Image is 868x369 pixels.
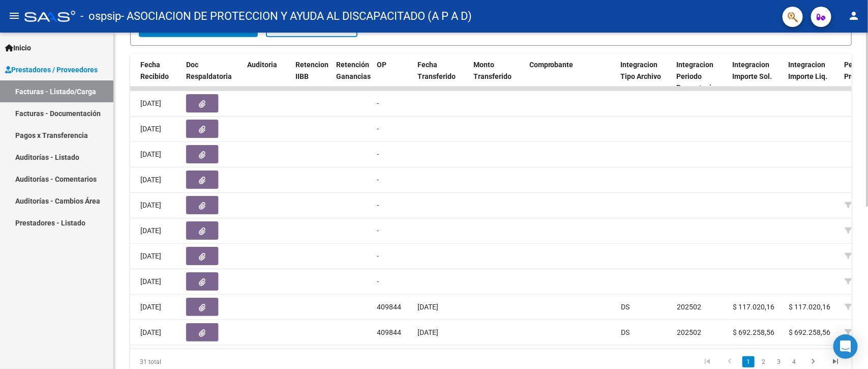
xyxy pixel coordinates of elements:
span: Integracion Periodo Presentacion [677,61,720,92]
span: - ASOCIACION DE PROTECCION Y AYUDA AL DISCAPACITADO (A P A D) [121,5,472,27]
a: 2 [758,356,770,367]
datatable-header-cell: Monto Transferido [469,54,525,99]
span: 409844 [377,303,401,311]
span: Retencion IIBB [295,61,328,80]
datatable-header-cell: Fecha Transferido [413,54,469,99]
span: Integracion Importe Sol. [733,61,772,80]
span: Fecha Recibido [140,61,169,80]
a: 1 [742,356,755,367]
span: - [377,252,379,260]
span: Fecha Transferido [417,61,456,80]
span: - [377,125,379,133]
span: $ 692.258,56 [789,328,830,336]
datatable-header-cell: OP [373,54,413,99]
a: go to next page [803,356,823,367]
span: [DATE] [140,226,161,235]
datatable-header-cell: Integracion Periodo Presentacion [673,54,729,99]
span: Prestadores / Proveedores [5,64,98,75]
span: Doc Respaldatoria [186,61,232,80]
div: Open Intercom Messenger [833,334,858,359]
span: - [377,277,379,286]
span: [DATE] [140,201,161,209]
datatable-header-cell: Auditoria [243,54,291,99]
span: Integracion Importe Liq. [789,61,828,80]
a: go to first page [698,356,717,367]
span: Integracion Tipo Archivo [621,61,662,80]
span: [DATE] [140,252,161,260]
span: [DATE] [417,303,438,311]
span: [DATE] [140,125,161,133]
datatable-header-cell: Integracion Importe Liq. [785,54,841,99]
span: DS [621,303,630,311]
span: [DATE] [140,150,161,158]
span: $ 117.020,16 [733,303,774,311]
span: [DATE] [140,176,161,184]
span: - [377,176,379,184]
a: 4 [788,356,800,367]
datatable-header-cell: Integracion Tipo Archivo [617,54,673,99]
span: 202502 [677,303,701,311]
span: Inicio [5,42,31,53]
a: go to last page [826,356,845,367]
datatable-header-cell: Retencion IIBB [291,54,332,99]
span: [DATE] [140,303,161,311]
span: $ 117.020,16 [789,303,830,311]
a: 3 [773,356,785,367]
span: - [377,150,379,158]
mat-icon: menu [8,10,20,22]
span: 202502 [677,328,701,336]
span: [DATE] [140,277,161,286]
span: OP [377,61,386,69]
span: [DATE] [140,328,161,336]
span: 409844 [377,328,401,336]
span: - [377,201,379,209]
mat-icon: person [848,10,860,22]
span: - [377,226,379,235]
datatable-header-cell: Doc Respaldatoria [182,54,243,99]
datatable-header-cell: Retención Ganancias [332,54,373,99]
span: [DATE] [140,99,161,107]
a: go to previous page [720,356,739,367]
datatable-header-cell: Integracion Importe Sol. [729,54,785,99]
span: - [377,99,379,107]
span: - ospsip [80,5,121,27]
datatable-header-cell: Comprobante [525,54,617,99]
span: [DATE] [417,328,438,336]
span: Comprobante [529,61,574,69]
span: Auditoria [247,61,277,69]
datatable-header-cell: Fecha Recibido [136,54,182,99]
span: Monto Transferido [473,61,512,80]
span: Retención Ganancias [336,61,371,80]
span: $ 692.258,56 [733,328,774,336]
span: DS [621,328,630,336]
